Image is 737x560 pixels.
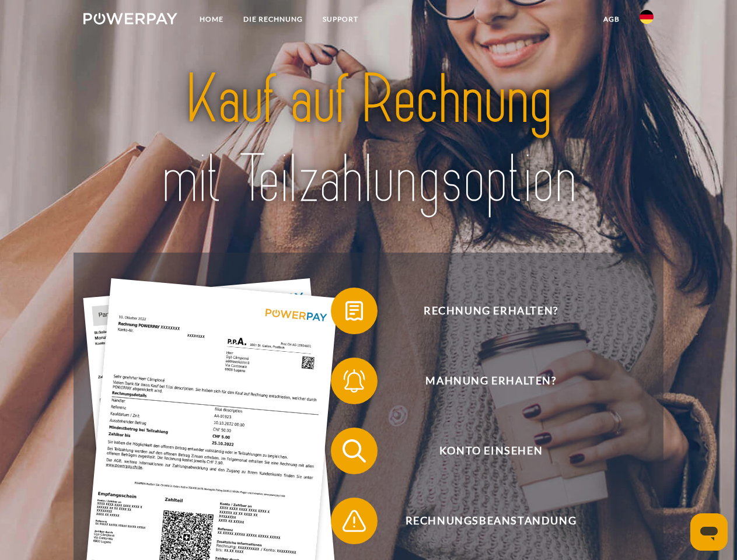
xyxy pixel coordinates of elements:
a: agb [593,9,630,30]
span: Rechnungsbeanstandung [348,498,634,544]
img: de [640,10,654,24]
img: qb_bell.svg [340,366,369,395]
img: title-powerpay_de.svg [111,56,626,223]
img: qb_bill.svg [340,296,369,325]
button: Rechnung erhalten? [331,288,634,334]
img: qb_warning.svg [340,506,369,535]
img: qb_search.svg [340,436,369,466]
span: Rechnung erhalten? [348,288,634,334]
button: Rechnungsbeanstandung [331,498,634,544]
a: Home [190,9,233,30]
button: Mahnung erhalten? [331,358,634,404]
button: Konto einsehen [331,428,634,474]
span: Konto einsehen [348,428,634,474]
iframe: Schaltfläche zum Öffnen des Messaging-Fensters [690,513,728,551]
a: SUPPORT [313,9,368,30]
a: DIE RECHNUNG [233,9,313,30]
img: logo-powerpay-white.svg [83,13,177,24]
span: Mahnung erhalten? [348,358,634,404]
